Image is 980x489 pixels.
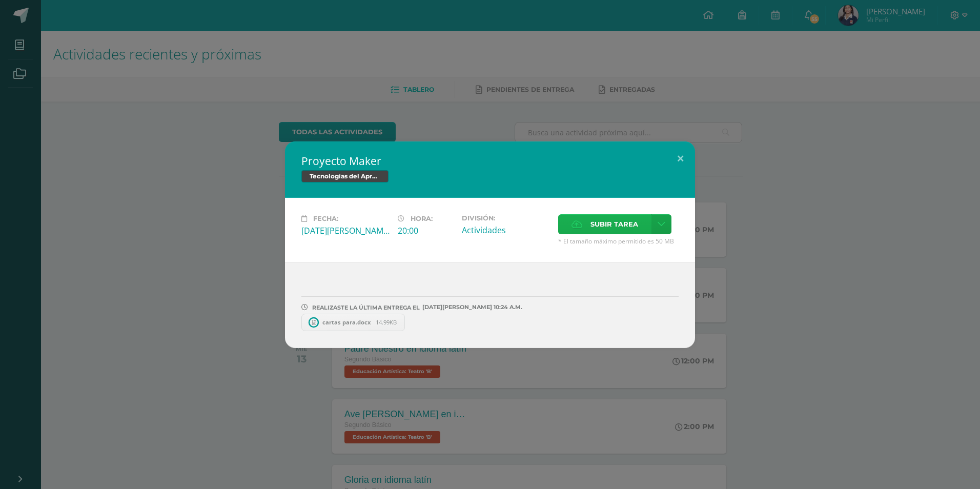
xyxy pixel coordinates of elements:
div: 20:00 [398,225,454,236]
span: [DATE][PERSON_NAME] 10:24 A.M. [420,307,522,308]
span: Fecha: [313,215,338,222]
span: Tecnologías del Aprendizaje y la Comunicación [301,170,389,182]
div: [DATE][PERSON_NAME] [301,225,390,236]
button: Close (Esc) [666,141,695,176]
a: cartas para.docx 14.99KB [301,314,405,331]
div: Actividades [462,225,550,236]
span: 14.99KB [376,318,397,326]
span: Hora: [411,215,433,222]
span: * El tamaño máximo permitido es 50 MB [558,237,679,246]
label: División: [462,214,550,222]
span: Subir tarea [590,215,638,234]
span: cartas para.docx [317,318,376,326]
span: REALIZASTE LA ÚLTIMA ENTREGA EL [312,304,420,311]
h2: Proyecto Maker [301,154,679,168]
